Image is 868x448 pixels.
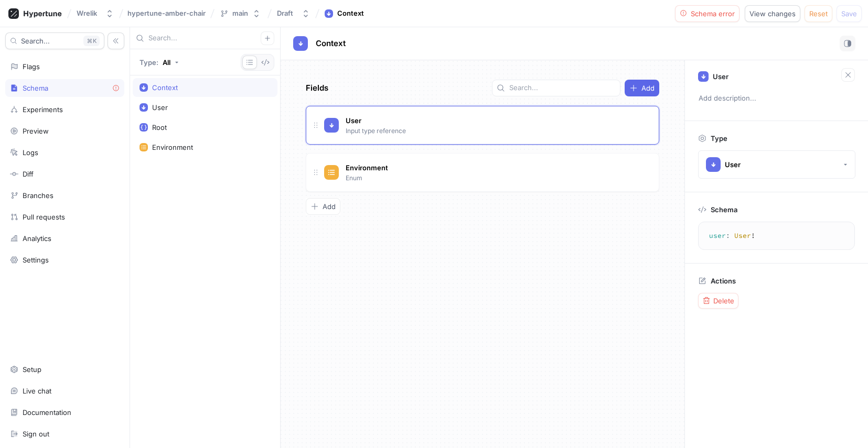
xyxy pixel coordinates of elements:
span: Schema error [691,10,735,17]
p: Input type reference [346,126,406,136]
div: User [725,160,741,169]
input: Search... [148,33,261,43]
div: Pull requests [23,213,65,221]
button: Reset [805,5,832,22]
div: Wrelik [77,9,97,18]
p: User [713,72,728,81]
span: Delete [713,298,734,304]
div: Documentation [23,408,71,417]
a: Documentation [5,403,124,421]
div: Branches [23,191,53,200]
button: Schema error [675,5,740,22]
button: Save [837,5,862,22]
p: Type: [140,58,158,67]
button: Add [625,80,659,96]
span: Search... [21,38,50,44]
div: Analytics [23,234,51,243]
span: Add [641,85,655,91]
button: User [698,150,855,179]
p: Schema [711,205,737,214]
div: Sign out [23,430,49,438]
div: Experiments [23,105,63,114]
textarea: user: User! [703,226,850,245]
button: main [216,5,265,22]
span: Save [841,10,857,17]
div: K [83,36,100,46]
div: All [163,58,170,67]
button: View changes [745,5,800,22]
div: Context [152,83,178,92]
button: Search...K [5,32,104,49]
p: Enum [346,173,362,183]
div: Environment [152,143,193,151]
span: View changes [749,10,796,17]
div: Context [337,8,364,19]
div: User [152,103,168,112]
button: Draft [273,5,314,22]
p: Fields [306,82,328,94]
p: Add description... [694,90,859,107]
span: User [346,116,361,125]
span: hypertune-amber-chair [127,9,206,17]
div: Logs [23,148,38,157]
div: Live chat [23,387,51,395]
div: Flags [23,62,40,71]
div: Preview [23,127,49,135]
span: Environment [346,163,388,172]
span: Add [323,203,336,210]
button: Type: All [136,53,183,71]
span: Reset [809,10,828,17]
button: Wrelik [72,5,118,22]
button: Delete [698,293,738,309]
div: Setup [23,365,41,374]
div: Diff [23,170,34,178]
input: Search... [509,83,616,93]
button: Add [306,198,340,215]
div: Draft [277,9,293,18]
div: Root [152,123,167,132]
div: main [232,9,248,18]
p: Actions [711,277,736,285]
p: Context [316,38,346,50]
p: Type [711,134,727,143]
div: Settings [23,256,49,264]
div: Schema [23,84,48,92]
